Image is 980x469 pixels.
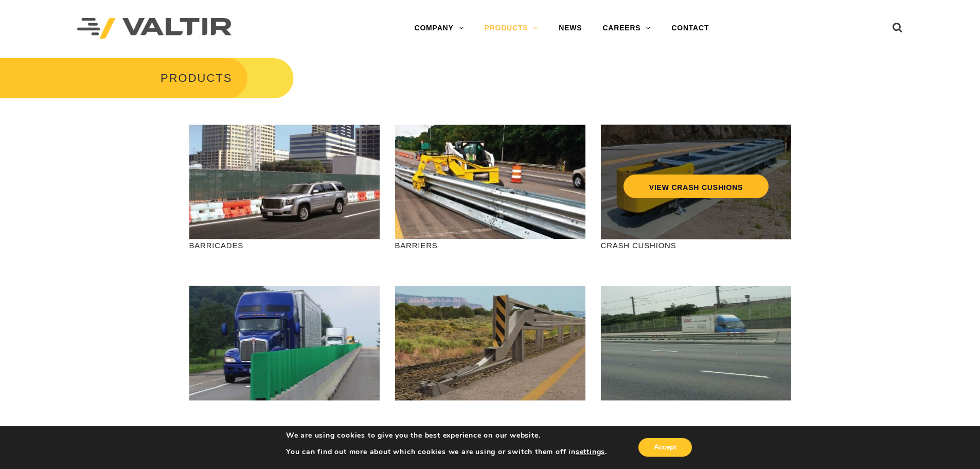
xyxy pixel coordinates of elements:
a: CONTACT [661,18,719,39]
button: Accept [638,438,692,457]
a: NEWS [548,18,592,39]
p: CRASH CUSHIONS [601,239,791,251]
p: We are using cookies to give you the best experience on our website. [286,431,607,440]
p: BARRICADES [189,239,380,251]
a: VIEW CRASH CUSHIONS [623,175,768,198]
button: settings [576,447,605,457]
img: Valtir [77,18,231,39]
p: You can find out more about which cookies we are using or switch them off in . [286,447,607,457]
a: COMPANY [404,18,474,39]
p: BARRIERS [395,239,585,251]
a: PRODUCTS [474,18,548,39]
a: CAREERS [592,18,661,39]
